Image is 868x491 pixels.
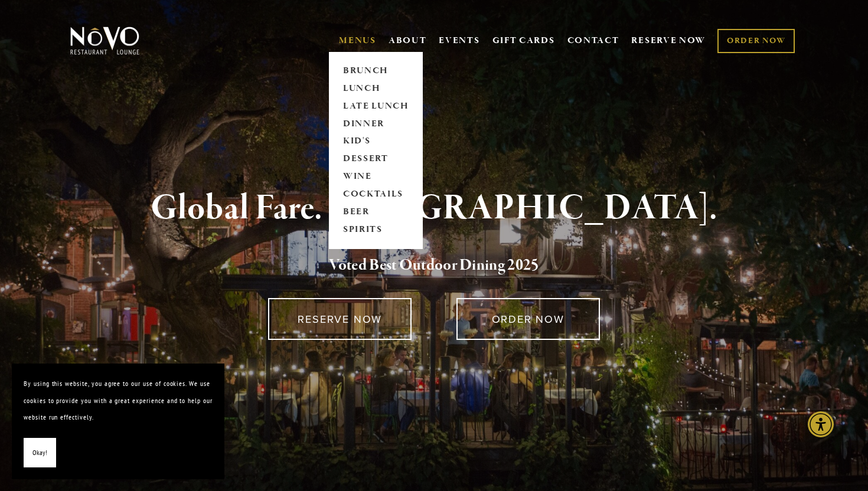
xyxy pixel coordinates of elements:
a: KID'S [339,133,413,150]
a: ORDER NOW [717,29,795,53]
img: Novo Restaurant &amp; Lounge [68,26,142,55]
a: LUNCH [339,80,413,97]
a: GIFT CARDS [492,30,555,52]
a: LATE LUNCH [339,97,413,115]
a: MENUS [339,35,376,47]
a: COCKTAILS [339,186,413,204]
a: BRUNCH [339,62,413,80]
strong: Global Fare. [GEOGRAPHIC_DATA]. [151,186,717,231]
a: BEER [339,204,413,221]
p: By using this website, you agree to our use of cookies. We use cookies to provide you with a grea... [24,375,213,426]
a: DESSERT [339,150,413,168]
a: CONTACT [567,30,619,52]
h2: 5 [90,253,778,278]
a: SPIRITS [339,221,413,239]
button: Okay! [24,438,56,468]
a: Voted Best Outdoor Dining 202 [329,255,531,277]
section: Cookie banner [12,364,224,479]
a: RESERVE NOW [631,30,706,52]
a: WINE [339,168,413,186]
a: ABOUT [389,35,427,47]
a: ORDER NOW [456,298,600,340]
a: RESERVE NOW [268,298,412,340]
div: Accessibility Menu [808,411,834,437]
a: DINNER [339,115,413,133]
span: Okay! [32,444,47,461]
a: EVENTS [439,35,479,47]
